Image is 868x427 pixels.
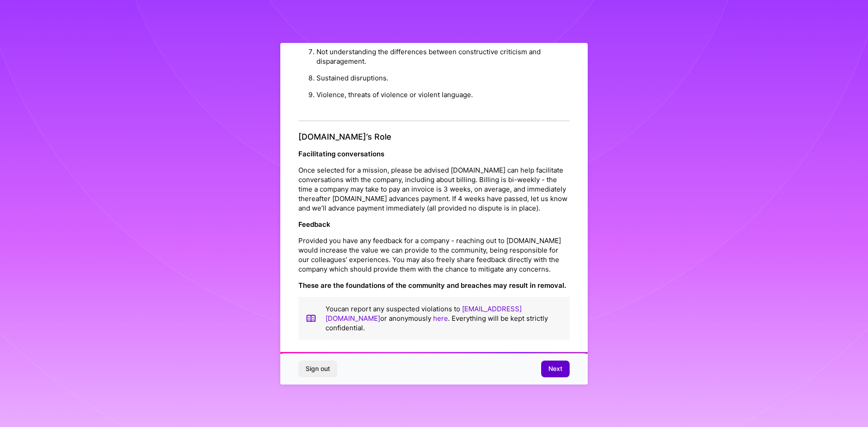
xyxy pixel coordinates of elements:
[548,364,562,373] span: Next
[541,361,570,377] button: Next
[306,364,330,373] span: Sign out
[316,70,570,86] li: Sustained disruptions.
[298,361,337,377] button: Sign out
[298,236,570,274] p: Provided you have any feedback for a company - reaching out to [DOMAIN_NAME] would increase the v...
[325,304,562,333] p: You can report any suspected violations to or anonymously . Everything will be kept strictly conf...
[298,132,570,142] h4: [DOMAIN_NAME]’s Role
[298,150,384,158] strong: Facilitating conversations
[316,43,570,70] li: Not understanding the differences between constructive criticism and disparagement.
[325,305,522,323] a: [EMAIL_ADDRESS][DOMAIN_NAME]
[433,314,448,323] a: here
[298,220,330,229] strong: Feedback
[298,165,570,213] p: Once selected for a mission, please be advised [DOMAIN_NAME] can help facilitate conversations wi...
[298,281,566,290] strong: These are the foundations of the community and breaches may result in removal.
[306,304,316,333] img: book icon
[316,86,570,103] li: Violence, threats of violence or violent language.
